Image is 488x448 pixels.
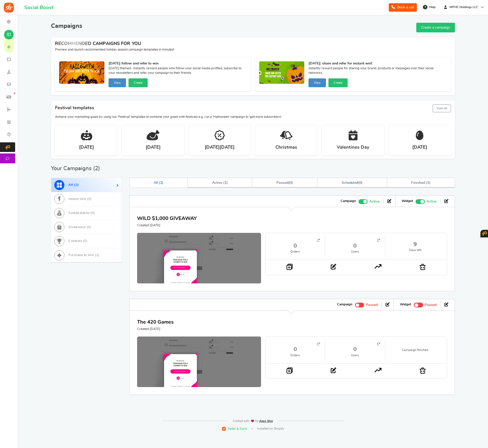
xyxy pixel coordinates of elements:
img: Recommended Campaigns [259,61,304,84]
span: 1 [427,181,429,185]
span: Sweepstakes ( ) [68,211,95,215]
a: 0 [330,242,380,250]
p: Achieve your marketing goals by using our 'Festival' templates to combine your goals with festiva... [55,115,451,119]
a: Help [421,3,438,11]
span: WFHC Holdings LLC [447,5,480,9]
a: Book a call [389,3,417,12]
span: 0 [84,239,86,243]
p: Preview and launch recommended holiday season campaign templates in minutes! [55,48,451,52]
small: Users [330,353,380,357]
span: 2 [96,254,98,257]
span: Instant Win ( ) [68,197,92,201]
p: Created [DATE] [137,327,174,331]
small: Orders [270,250,320,254]
li: 9 [385,236,445,257]
span: Purchase to Win ( ) [68,254,99,257]
span: All ( ) [154,181,163,185]
span: Active ( ) [212,181,228,185]
span: ( ) [276,181,293,185]
strong: Campaign [337,302,352,307]
strong: [DATE] follow and refer to win [109,61,247,66]
button: Create [129,78,148,87]
h1: Social Boost [24,5,54,10]
span: Paused [425,303,436,307]
button: View all [433,104,451,112]
small: Days left [390,248,440,252]
span: 0 [359,181,361,185]
p: Created [DATE] [137,223,197,228]
span: Giveaways ( ) [68,226,91,229]
a: 0 [270,346,320,353]
strong: Widget [402,199,413,204]
img: img-footer.webp [233,419,273,423]
li: Widget activated [398,198,441,204]
span: Instantly reward people for sharing your brand, products or messages over their social networks [309,66,447,76]
span: | [252,428,253,429]
span: Scheduled [342,181,358,185]
strong: Campaign [341,199,356,204]
button: Create [328,78,348,87]
span: 0 [290,181,292,185]
img: Recommended Campaigns [59,61,104,84]
span: Active [369,199,379,204]
li: Widget activated [396,302,441,308]
strong: [DATE] [412,144,427,151]
span: Help [428,5,435,9]
h4: RECOMMENDED CAMPAIGNS FOR YOU [55,41,451,47]
h2: Campaigns [51,23,82,29]
strong: [DATE] [79,144,94,151]
a: Refer & Earn! [222,426,247,431]
strong: [DATE]: share and refer for instant win! [309,61,447,66]
button: View [309,78,326,87]
small: Orders [270,353,320,357]
strong: [DATE] [146,144,161,151]
h2: Your Campaigns ( ) [51,166,100,171]
span: [DATE] themed- Instantly reward people who follow your social media profiles, subscribe to your n... [109,66,247,76]
span: Paused [366,303,378,307]
span: Active [426,199,436,204]
span: 2 [95,166,98,171]
img: Social Boost [4,3,14,13]
h4: Festival templates [55,103,451,113]
em: New [14,93,15,94]
span: 0 [88,226,90,229]
span: Contests ( ) [68,239,87,243]
strong: Widget [400,302,411,307]
span: All ( ) [68,183,79,187]
span: Installed on Shopify [257,427,284,431]
button: View [109,78,126,87]
span: Finished ( ) [411,181,430,185]
a: 0 [270,242,320,250]
span: 1 [224,181,226,185]
small: Users [330,250,380,254]
a: WILD $1,000 GIVEAWAY [137,216,197,221]
strong: Christmas [275,144,297,151]
strong: Valentines Day [337,144,369,151]
span: 0 [92,211,94,215]
span: Paused [276,181,288,185]
span: 2 [160,181,162,185]
strong: [DATE][DATE] [205,144,235,151]
span: 0 [88,197,91,201]
span: 2 [75,183,78,187]
span: ( ) [342,181,363,185]
small: Campaign finished [390,348,440,352]
a: 0 [330,346,380,353]
a: The 420 Games [137,320,174,325]
a: Create a campaign [416,23,455,32]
